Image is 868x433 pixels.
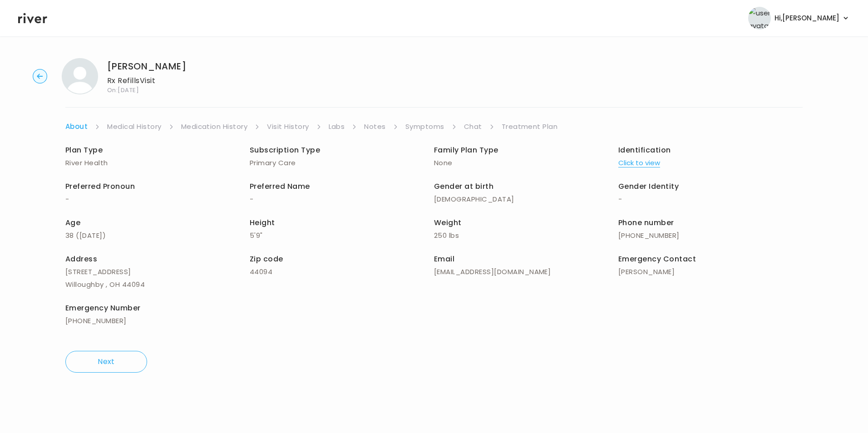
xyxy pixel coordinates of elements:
span: Preferred Pronoun [65,181,135,192]
p: Willoughby , OH 44094 [65,278,250,291]
span: ( [DATE] ) [76,231,106,240]
span: Height [250,217,275,228]
span: Family Plan Type [434,145,498,155]
span: Email [434,254,454,264]
p: 5'9" [250,229,434,242]
img: user avatar [748,7,771,30]
a: Medical History [107,120,161,133]
a: Treatment Plan [502,120,558,133]
span: On: [DATE] [107,87,186,93]
span: Preferred Name [250,181,310,192]
a: Notes [364,120,385,133]
span: Address [65,254,97,264]
span: Emergency Contact [618,254,696,264]
p: [PHONE_NUMBER] [65,315,250,327]
span: Age [65,217,80,228]
p: [PHONE_NUMBER] [618,229,803,242]
span: Weight [434,217,462,228]
a: Symptoms [405,120,444,133]
button: user avatarHi,[PERSON_NAME] [748,7,850,30]
a: Medication History [181,120,248,133]
button: Next [65,351,147,373]
p: River Health [65,157,250,169]
span: Emergency Number [65,303,141,313]
p: - [618,193,803,206]
span: Zip code [250,254,283,264]
img: Alan Sweatt [62,58,98,94]
span: Gender Identity [618,181,679,192]
span: Identification [618,145,671,155]
p: 44094 [250,266,434,278]
button: Click to view [618,157,660,169]
p: - [250,193,434,206]
p: [EMAIL_ADDRESS][DOMAIN_NAME] [434,266,618,278]
p: 38 [65,229,250,242]
p: [STREET_ADDRESS] [65,266,250,278]
p: - [65,193,250,206]
a: About [65,120,88,133]
span: Plan Type [65,145,103,155]
span: Subscription Type [250,145,320,155]
p: [PERSON_NAME] [618,266,803,278]
a: Labs [329,120,345,133]
span: Phone number [618,217,674,228]
h1: [PERSON_NAME] [107,60,186,73]
a: Chat [464,120,482,133]
p: [DEMOGRAPHIC_DATA] [434,193,618,206]
p: Rx Refills Visit [107,74,186,87]
p: None [434,157,618,169]
p: 250 lbs [434,229,618,242]
a: Visit History [267,120,309,133]
span: Hi, [PERSON_NAME] [774,12,839,25]
p: Primary Care [250,157,434,169]
span: Gender at birth [434,181,493,192]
